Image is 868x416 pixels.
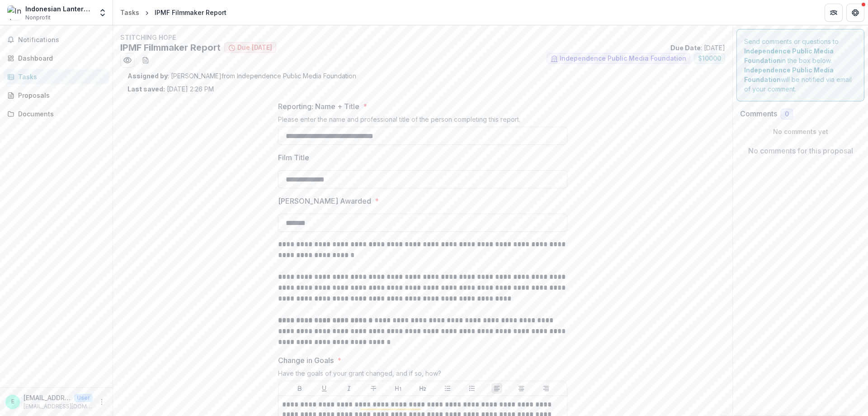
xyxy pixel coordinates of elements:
h2: IPMF Filmmaker Report [120,42,221,53]
strong: Assigned by [127,72,168,80]
span: Due [DATE] [237,44,272,52]
p: No comments yet [740,127,861,136]
button: Partners [825,4,843,22]
button: More [96,397,107,407]
p: : [DATE] [670,43,725,53]
h2: Comments [740,110,777,118]
span: 0 [785,110,789,118]
a: Tasks [117,6,143,19]
p: [DATE] 2:26 PM [127,84,214,94]
p: Film Title [278,152,309,163]
button: Heading 1 [393,383,404,394]
nav: breadcrumb [117,6,230,19]
div: Tasks [120,8,139,17]
a: Tasks [4,69,109,84]
div: Proposals [18,91,102,100]
p: Reporting: Name + Title [278,101,359,112]
button: Bold [294,383,305,394]
button: Align Left [491,383,502,394]
span: Notifications [18,36,105,44]
strong: Due Date [670,44,701,52]
div: Dashboard [18,53,102,63]
strong: Last saved: [127,85,165,93]
div: Documents [18,109,102,119]
div: Tasks [18,72,102,81]
button: Align Center [516,383,527,394]
p: [EMAIL_ADDRESS][DOMAIN_NAME] [24,402,93,411]
a: Documents [4,106,109,121]
button: Heading 2 [417,383,428,394]
strong: Independence Public Media Foundation [744,47,834,64]
p: Change in Goals [278,355,334,366]
span: Nonprofit [25,14,51,22]
p: No comments for this proposal [748,145,853,156]
button: Preview c4984eb2-407d-493d-9c15-7914a9b43924.pdf [120,53,135,67]
p: STITCHING HOPE [120,33,725,42]
img: Indonesian Lantern Media [7,5,22,20]
p: : [PERSON_NAME] from Independence Public Media Foundation [127,71,718,81]
button: Italicize [344,383,354,394]
button: download-word-button [138,53,153,67]
div: Please enter the name and professional title of the person completing this report. [278,115,567,127]
p: [PERSON_NAME] Awarded [278,196,371,206]
p: User [74,394,93,402]
p: [EMAIL_ADDRESS][DOMAIN_NAME] [24,393,71,402]
a: Proposals [4,88,109,103]
div: Have the goals of your grant changed, and if so, how? [278,369,567,381]
button: Underline [319,383,330,394]
button: Bullet List [442,383,453,394]
button: Get Help [846,4,864,22]
span: $ 10000 [698,55,721,62]
button: Strike [368,383,379,394]
button: Align Right [541,383,552,394]
button: Open entity switcher [96,4,109,22]
div: Indonesian Lantern Media [25,4,93,14]
div: Send comments or questions to in the box below. will be notified via email of your comment. [736,29,864,101]
strong: Independence Public Media Foundation [744,66,834,83]
button: Notifications [4,33,109,47]
span: Independence Public Media Foundation [560,55,686,62]
div: IPMF Filmmaker Report [155,8,226,17]
a: Dashboard [4,51,109,66]
div: editorial@indonesianlantern.com [11,399,14,405]
button: Ordered List [467,383,477,394]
